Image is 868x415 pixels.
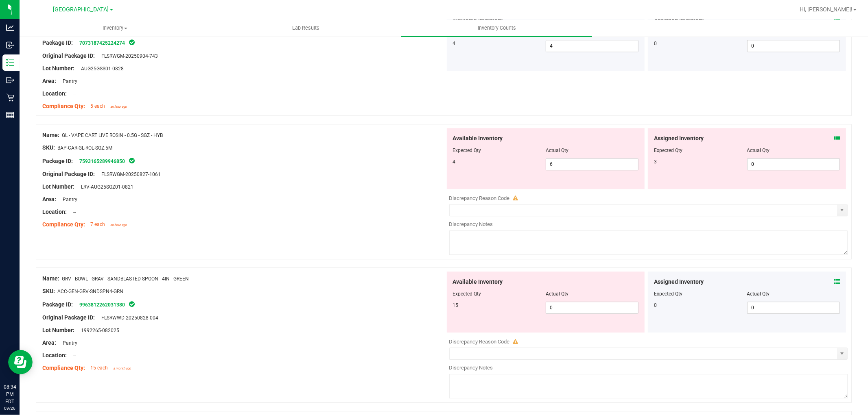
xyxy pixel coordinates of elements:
span: select [837,348,847,359]
div: Expected Qty [654,290,747,298]
span: 7 each [90,222,105,227]
span: Original Package ID: [42,52,95,59]
span: Available Inventory [453,134,503,143]
span: an hour ago [110,223,127,227]
span: LRV-AUG25SGZ01-0821 [77,184,133,190]
span: select [837,204,847,216]
span: Compliance Qty: [42,103,85,109]
input: 0 [546,302,638,313]
inline-svg: Reports [6,111,14,119]
span: -- [69,353,76,359]
div: 3 [654,158,747,165]
span: Hi, [PERSON_NAME]! [800,6,853,13]
input: 0 [748,40,840,52]
span: FLSRWWD-20250828-004 [97,315,158,321]
span: Expected Qty [453,148,481,153]
span: 4 [453,159,456,165]
div: Discrepancy Notes [449,364,848,372]
div: Discrepancy Notes [449,220,848,228]
span: GRV - BOWL - GRAV - SANDBLASTED SPOON - 4IN - GREEN [62,276,189,282]
span: Available Inventory [453,278,503,286]
div: 0 [654,40,747,47]
input: 0 [748,159,840,170]
span: Package ID: [42,39,73,46]
span: Area: [42,339,56,346]
span: SKU: [42,144,55,151]
span: Name: [42,275,59,282]
span: In Sync [128,156,136,165]
div: Actual Qty [747,147,840,154]
span: Expected Qty [453,291,481,297]
span: Pantry [59,78,77,84]
span: [GEOGRAPHIC_DATA] [53,6,109,13]
span: 4 [453,41,456,46]
span: In Sync [128,38,136,46]
span: Compliance Qty: [42,365,85,371]
span: FLSRWGM-20250904-743 [97,53,158,59]
span: Discrepancy Reason Code [449,339,510,345]
span: Lot Number: [42,183,74,190]
span: Original Package ID: [42,171,95,177]
span: Area: [42,196,56,202]
span: Inventory Counts [467,24,527,32]
span: AUG25GSS01-0828 [77,66,124,72]
span: a month ago [113,367,131,370]
span: Discrepancy Reason Code [449,195,510,201]
span: Compliance Qty: [42,221,85,228]
a: Inventory Counts [401,20,592,37]
iframe: Resource center [8,350,33,374]
span: -- [69,209,76,215]
span: Location: [42,352,67,359]
input: 6 [546,159,638,170]
input: 4 [546,40,638,52]
span: FLSRWGM-20250827-1061 [97,172,161,177]
span: Assigned Inventory [654,134,704,143]
span: ACC-GEN-GRV-SNDSPN4-GRN [57,289,123,294]
a: 9963812262031380 [79,302,125,308]
a: 7073187425224274 [79,40,125,46]
span: Lot Number: [42,65,74,72]
span: an hour ago [110,105,127,109]
span: Lab Results [281,24,330,32]
inline-svg: Inbound [6,41,14,49]
a: Inventory [20,20,210,37]
span: 15 each [90,365,108,371]
p: 09/26 [4,405,16,411]
span: Inventory [20,24,210,32]
span: Assigned Inventory [654,278,704,286]
inline-svg: Inventory [6,59,14,67]
inline-svg: Analytics [6,24,14,32]
span: Location: [42,209,67,215]
div: Actual Qty [747,290,840,298]
p: 08:34 PM EDT [4,383,16,405]
span: 1992265-082025 [77,328,119,333]
inline-svg: Retail [6,93,14,102]
span: 5 each [90,103,105,109]
span: GL - VAPE CART LIVE ROSIN - 0.5G - SGZ - HYB [62,133,163,138]
input: 0 [748,302,840,313]
span: Name: [42,132,59,138]
span: SKU: [42,288,55,294]
span: Area: [42,78,56,84]
span: BAP-CAR-GL-ROL-SGZ.5M [57,145,112,151]
span: Original Package ID: [42,314,95,321]
span: Actual Qty [546,148,568,153]
span: Package ID: [42,301,73,308]
inline-svg: Outbound [6,76,14,84]
span: In Sync [128,300,136,308]
span: Pantry [59,340,77,346]
a: Lab Results [210,20,401,37]
span: Package ID: [42,158,73,164]
div: Expected Qty [654,147,747,154]
span: Actual Qty [546,291,568,297]
span: 15 [453,302,459,308]
a: 7593165289946850 [79,159,125,164]
span: -- [69,91,76,97]
span: Location: [42,90,67,97]
span: Lot Number: [42,327,74,333]
span: Pantry [59,197,77,202]
div: 0 [654,302,747,309]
